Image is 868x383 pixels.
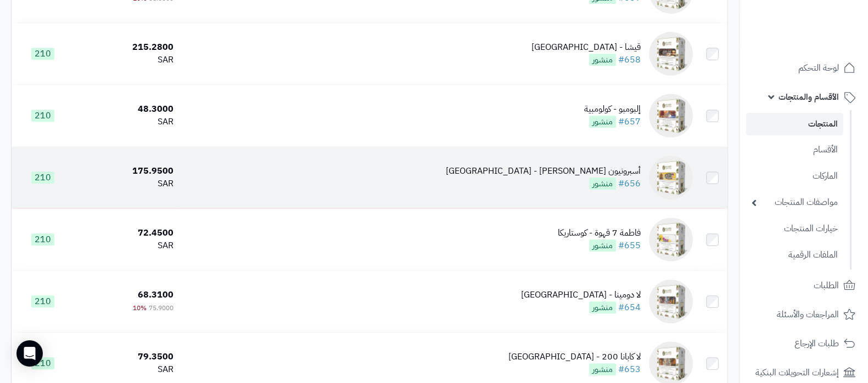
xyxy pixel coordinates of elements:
a: #653 [618,363,641,376]
span: 210 [31,172,54,184]
a: مواصفات المنتجات [746,191,843,214]
a: #657 [618,115,641,128]
img: لا دومينا - كولومبيا [649,279,693,323]
span: 210 [31,357,54,369]
a: الأقسام [746,138,843,162]
a: #654 [618,301,641,314]
span: منشور [589,116,616,128]
div: لا دومينا - [GEOGRAPHIC_DATA] [521,289,641,301]
div: 175.9500 [78,165,173,178]
a: طلبات الإرجاع [746,330,861,357]
img: قيشا - كولومبيا [649,32,693,76]
div: SAR [78,178,173,190]
span: 210 [31,233,54,245]
a: لوحة التحكم [746,55,861,81]
span: لوحة التحكم [798,60,839,76]
span: منشور [589,363,616,375]
div: SAR [78,363,173,376]
div: Open Intercom Messenger [16,340,43,367]
span: منشور [589,301,616,313]
div: إلبومبو - كولومبية [584,103,641,116]
a: الطلبات [746,272,861,299]
span: منشور [589,178,616,190]
div: قيشا - [GEOGRAPHIC_DATA] [531,41,641,54]
img: فاطمة 7 قهوة - كوستاريكا [649,218,693,261]
span: إشعارات التحويلات البنكية [755,365,839,380]
div: أسبرونيون [PERSON_NAME] - [GEOGRAPHIC_DATA] [446,165,641,178]
span: طلبات الإرجاع [794,336,839,351]
div: 215.2800 [78,41,173,54]
div: 48.3000 [78,103,173,116]
span: منشور [589,239,616,251]
div: SAR [78,116,173,128]
img: إلبومبو - كولومبية [649,94,693,138]
span: 210 [31,110,54,122]
div: فاطمة 7 قهوة - كوستاريكا [558,227,641,239]
a: خيارات المنتجات [746,217,843,241]
span: منشور [589,54,616,66]
a: الماركات [746,164,843,188]
a: #655 [618,239,641,252]
a: الملفات الرقمية [746,243,843,267]
span: 210 [31,48,54,60]
a: #656 [618,177,641,190]
a: المراجعات والأسئلة [746,301,861,328]
div: SAR [78,54,173,66]
span: 75.9000 [148,303,173,313]
span: 68.3100 [137,288,173,301]
span: 10% [132,303,146,313]
a: المنتجات [746,113,843,135]
div: SAR [78,239,173,252]
div: 79.3500 [78,351,173,363]
a: #658 [618,53,641,66]
div: لا كابانا 200 - [GEOGRAPHIC_DATA] [508,351,641,363]
span: 210 [31,295,54,307]
span: المراجعات والأسئلة [777,307,839,322]
span: الأقسام والمنتجات [779,89,839,105]
div: 72.4500 [78,227,173,239]
span: الطلبات [814,278,839,293]
img: أسبرونيون باشن - كولومبيا [649,156,693,199]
